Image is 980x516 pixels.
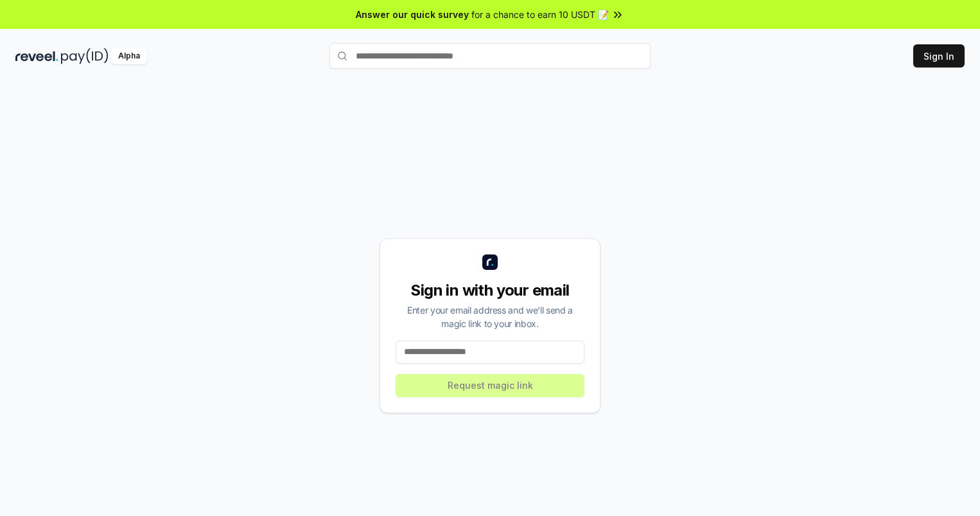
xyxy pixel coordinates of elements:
img: reveel_dark [15,48,58,64]
div: Alpha [111,48,147,64]
div: Enter your email address and we’ll send a magic link to your inbox. [396,303,584,330]
div: Sign in with your email [396,280,584,301]
img: logo_small [482,254,498,270]
button: Sign In [913,44,965,67]
img: pay_id [61,48,109,64]
span: for a chance to earn 10 USDT 📝 [471,8,609,21]
span: Answer our quick survey [356,8,469,21]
